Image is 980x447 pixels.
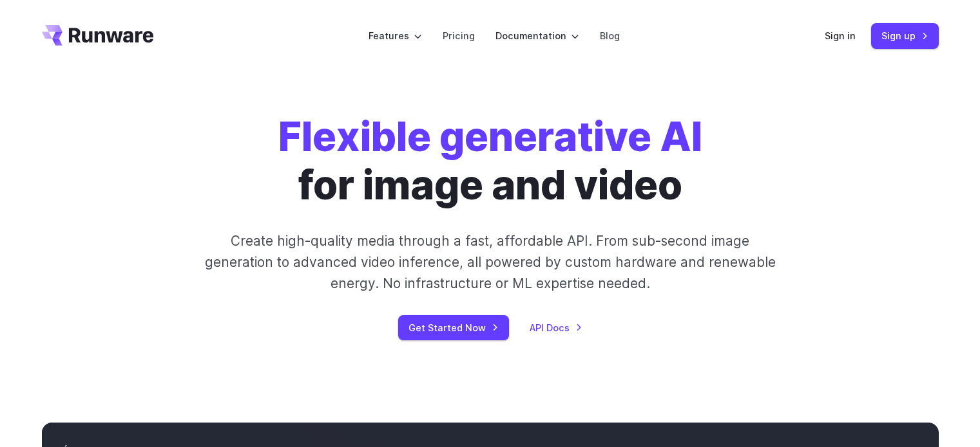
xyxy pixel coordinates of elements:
[398,315,509,340] a: Get Started Now
[871,23,939,48] a: Sign up
[278,113,702,210] h1: for image and video
[369,28,422,43] label: Features
[278,113,702,161] strong: Flexible generative AI
[825,28,856,43] a: Sign in
[443,28,475,43] a: Pricing
[42,25,154,46] a: Go to /
[203,230,777,295] p: Create high-quality media through a fast, affordable API. From sub-second image generation to adv...
[600,28,620,43] a: Blog
[530,320,582,335] a: API Docs
[495,28,579,43] label: Documentation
